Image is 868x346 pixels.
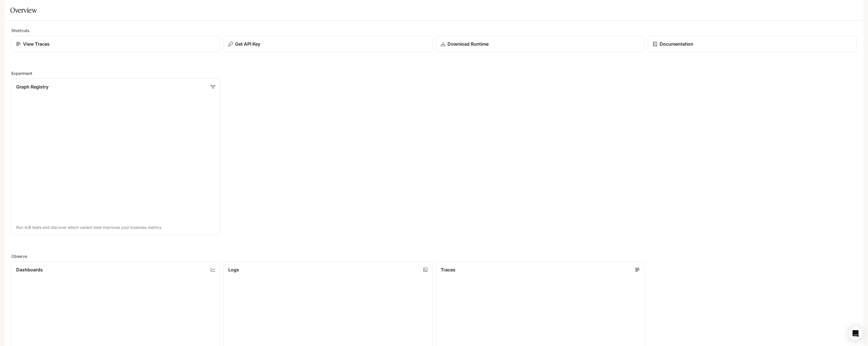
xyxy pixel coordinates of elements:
p: View Traces [23,41,50,47]
h2: Shortcuts [11,28,857,33]
p: Logs [228,266,239,273]
p: Get API Key [235,41,260,47]
p: Documentation [660,41,693,47]
a: View Traces [11,36,220,52]
button: Get API Key [223,36,432,52]
h2: Observe [11,253,857,259]
p: Traces [441,266,455,273]
p: Run A/B tests and discover which variant best improves your business metrics [16,225,215,230]
div: Open Intercom Messenger [849,327,862,340]
p: Dashboards [16,266,43,273]
button: open drawer [4,3,14,13]
a: Graph RegistryRun A/B tests and discover which variant best improves your business metrics [11,79,220,235]
a: Documentation [648,36,857,52]
p: Graph Registry [16,83,48,90]
a: Download Runtime [436,36,645,52]
p: Download Runtime [447,41,489,47]
h2: Experiment [11,70,857,76]
h1: Overview [10,5,37,16]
